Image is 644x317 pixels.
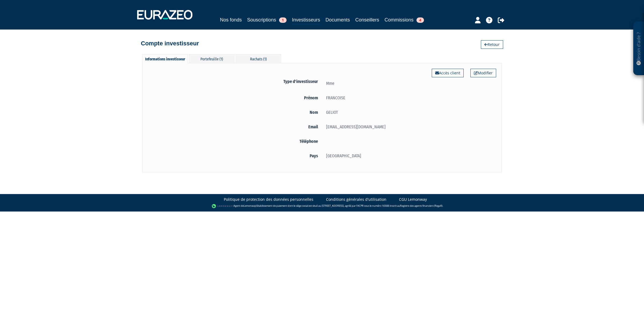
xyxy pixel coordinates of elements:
[247,16,287,24] a: Souscriptions1
[148,123,322,130] label: Email
[244,204,256,208] a: Lemonway
[322,94,496,101] div: FRANCOISE
[385,16,424,24] a: Commissions4
[148,152,322,159] label: Pays
[355,16,379,24] a: Conseillers
[236,54,281,63] div: Rachats (1)
[470,69,496,77] a: Modifier
[432,69,464,77] a: Accès client
[326,197,386,202] a: Conditions générales d'utilisation
[481,40,503,49] a: Retour
[137,10,192,20] img: 1732889491-logotype_eurazeo_blanc_rvb.png
[636,24,642,73] p: Besoin d'aide ?
[322,80,496,87] div: Mme
[148,94,322,101] label: Prénom
[142,54,188,63] div: Informations investisseur
[279,17,287,23] span: 1
[148,78,322,85] label: Type d'investisseur
[189,54,235,63] div: Portefeuille (1)
[416,17,424,23] span: 4
[212,203,232,209] img: logo-lemonway.png
[399,197,427,202] a: CGU Lemonway
[148,109,322,116] label: Nom
[325,16,350,24] a: Documents
[148,138,322,145] label: Téléphone
[220,16,242,24] a: Nos fonds
[322,123,496,130] div: [EMAIL_ADDRESS][DOMAIN_NAME]
[322,152,496,159] div: [GEOGRAPHIC_DATA]
[400,204,442,208] a: Registre des agents financiers (Regafi)
[292,16,320,24] a: Investisseurs
[5,203,639,209] div: - Agent de (établissement de paiement dont le siège social est situé au [STREET_ADDRESS], agréé p...
[224,197,313,202] a: Politique de protection des données personnelles
[322,109,496,116] div: GELIOT
[141,40,199,47] h4: Compte investisseur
